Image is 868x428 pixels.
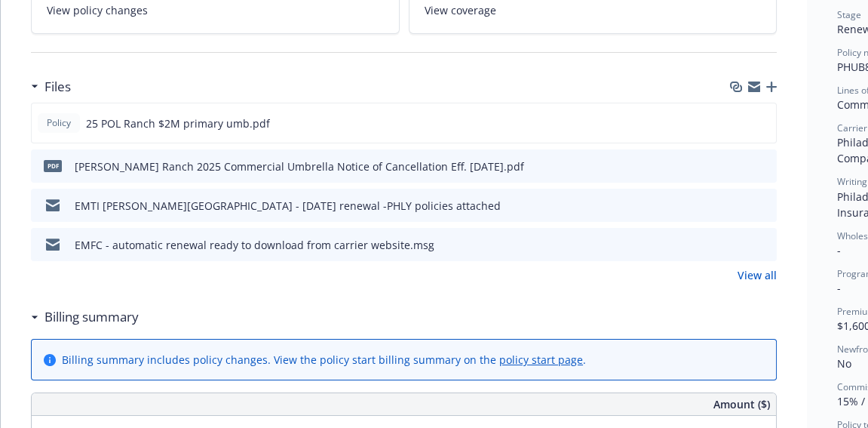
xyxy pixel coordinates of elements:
button: preview file [757,159,771,174]
span: 25 POL Ranch $2M primary umb.pdf [86,115,270,131]
button: preview file [756,115,770,131]
a: View all [738,267,777,283]
a: policy start page [499,353,583,367]
div: Billing summary includes policy changes. View the policy start billing summary on the . [62,352,586,368]
span: pdf [44,160,62,171]
div: EMFC - automatic renewal ready to download from carrier website.msg [75,237,434,253]
span: Amount ($) [713,396,770,412]
h3: Billing summary [44,307,139,327]
span: No [837,356,851,371]
span: - [837,243,841,257]
button: download file [733,237,745,253]
button: download file [733,159,745,174]
h3: Files [44,77,71,97]
button: download file [732,115,744,131]
div: Billing summary [31,307,139,327]
div: [PERSON_NAME] Ranch 2025 Commercial Umbrella Notice of Cancellation Eff. [DATE].pdf [75,159,524,174]
button: preview file [757,237,771,253]
span: Stage [837,8,861,21]
div: Files [31,77,71,97]
span: View coverage [425,2,496,18]
span: Carrier [837,122,867,134]
span: - [837,281,841,295]
span: View policy changes [47,2,148,18]
div: EMTI [PERSON_NAME][GEOGRAPHIC_DATA] - [DATE] renewal -PHLY policies attached [75,198,501,214]
span: Policy [44,116,74,130]
button: preview file [757,198,771,214]
button: download file [733,198,745,214]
